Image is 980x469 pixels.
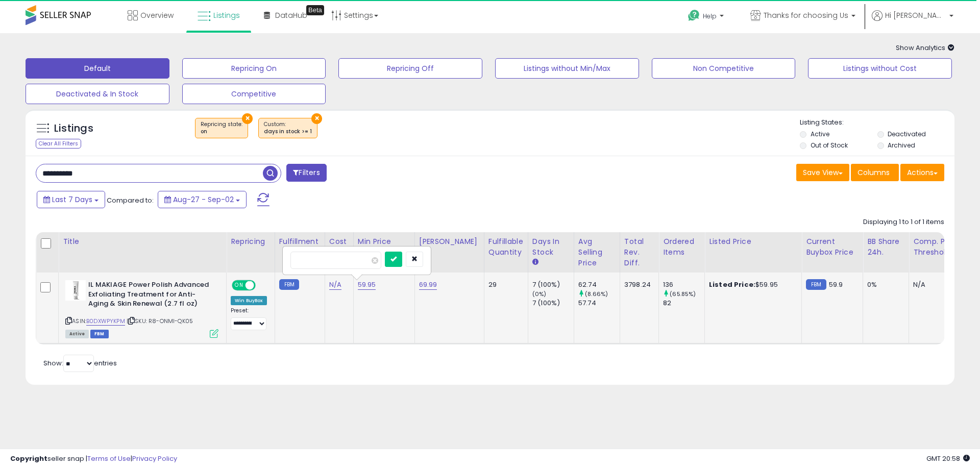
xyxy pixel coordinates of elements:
span: Show Analytics [896,43,954,53]
div: Title [63,236,222,247]
a: 59.95 [358,280,376,290]
span: 59.9 [829,280,843,289]
span: Listings [213,10,240,20]
div: Displaying 1 to 1 of 1 items [863,217,944,227]
span: Hi [PERSON_NAME] [885,10,946,20]
div: [PERSON_NAME] [419,236,480,247]
a: Terms of Use [87,454,131,463]
span: Aug-27 - Sep-02 [173,194,234,205]
div: 62.74 [578,280,620,289]
div: 0% [867,280,901,289]
button: Competitive [182,84,326,104]
div: $59.95 [709,280,794,289]
span: | SKU: R8-ONMI-QK05 [127,317,193,325]
div: Preset: [231,307,267,330]
div: 29 [488,280,520,289]
div: Clear All Filters [36,139,81,149]
div: Fulfillment [279,236,321,247]
span: ON [233,281,246,290]
span: Thanks for choosing Us [764,10,848,20]
button: × [242,113,253,124]
div: 7 (100%) [532,280,574,289]
button: Default [26,58,169,79]
a: Help [680,2,734,33]
label: Active [811,130,829,138]
small: FBM [806,279,826,290]
div: days in stock >= 1 [264,128,312,135]
button: Repricing On [182,58,326,79]
div: Avg Selling Price [578,236,616,268]
small: Days In Stock. [532,258,538,267]
span: Help [703,12,717,20]
div: Win BuyBox [231,296,267,305]
button: Repricing Off [338,58,482,79]
div: 57.74 [578,299,620,308]
button: Filters [286,164,326,182]
div: Min Price [358,236,410,247]
button: Actions [900,164,944,181]
span: OFF [254,281,271,290]
i: Get Help [688,9,700,22]
div: Tooltip anchor [306,5,324,15]
a: 69.99 [419,280,437,290]
div: 82 [663,299,704,308]
small: FBM [279,279,299,290]
div: ASIN: [65,280,218,337]
small: (65.85%) [670,290,696,298]
span: Columns [857,167,890,178]
span: FBM [90,330,109,338]
button: × [311,113,322,124]
div: 7 (100%) [532,299,574,308]
div: Fulfillable Quantity [488,236,524,258]
span: All listings currently available for purchase on Amazon [65,330,89,338]
label: Deactivated [888,130,926,138]
span: Last 7 Days [52,194,92,205]
div: Current Buybox Price [806,236,859,258]
button: Save View [796,164,849,181]
a: N/A [329,280,341,290]
div: Total Rev. Diff. [624,236,654,268]
small: (0%) [532,290,547,298]
div: Ordered Items [663,236,700,258]
a: Hi [PERSON_NAME] [872,10,953,33]
span: Repricing state : [201,120,242,136]
label: Out of Stock [811,141,848,150]
div: on [201,128,242,135]
span: Custom: [264,120,312,136]
b: Listed Price: [709,280,755,289]
span: Overview [140,10,174,20]
img: 319KO9-tPYL._SL40_.jpg [65,280,86,301]
a: Privacy Policy [132,454,177,463]
span: 2025-09-10 20:58 GMT [926,454,970,463]
div: Cost [329,236,349,247]
button: Deactivated & In Stock [26,84,169,104]
div: Days In Stock [532,236,570,258]
button: Non Competitive [652,58,796,79]
b: IL MAKIAGE Power Polish Advanced Exfoliating Treatment for Anti-Aging & Skin Renewal (2.7 fl oz) [88,280,212,311]
div: Comp. Price Threshold [913,236,966,258]
p: Listing States: [800,118,954,128]
a: B0DXWPYKPM [86,317,125,326]
small: (8.66%) [585,290,608,298]
strong: Copyright [10,454,47,463]
div: Repricing [231,236,271,247]
div: 3798.24 [624,280,651,289]
span: Show: entries [43,358,117,368]
label: Archived [888,141,915,150]
span: DataHub [275,10,307,20]
div: BB Share 24h. [867,236,904,258]
button: Aug-27 - Sep-02 [158,191,247,208]
h5: Listings [54,121,93,136]
span: Compared to: [107,195,154,205]
button: Columns [851,164,899,181]
div: 136 [663,280,704,289]
button: Last 7 Days [37,191,105,208]
button: Listings without Cost [808,58,952,79]
div: N/A [913,280,962,289]
button: Listings without Min/Max [495,58,639,79]
div: Listed Price [709,236,797,247]
div: seller snap | | [10,454,177,464]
